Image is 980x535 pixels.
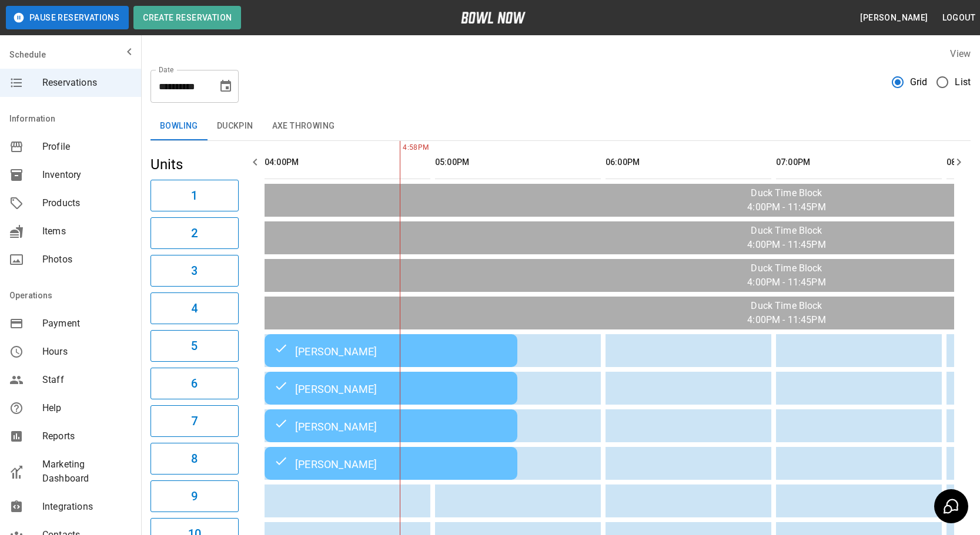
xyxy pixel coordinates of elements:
h6: 9 [191,487,198,506]
label: View [950,48,971,59]
button: Axe Throwing [263,112,344,140]
div: inventory tabs [150,112,971,140]
span: Photos [42,253,132,267]
button: 6 [150,368,239,399]
button: 3 [150,255,239,287]
div: [PERSON_NAME] [274,344,508,358]
span: List [955,75,971,89]
span: Integrations [42,500,132,514]
h6: 3 [191,261,198,280]
h6: 4 [191,299,198,318]
button: 8 [150,443,239,475]
span: Help [42,401,132,415]
th: 06:00PM [606,146,771,179]
button: Logout [938,7,980,29]
span: Items [42,224,132,238]
button: 4 [150,292,239,324]
span: Inventory [42,168,132,182]
h6: 8 [191,449,198,468]
span: Hours [42,345,132,359]
button: Duckpin [208,112,263,140]
button: 7 [150,405,239,437]
span: Marketing Dashboard [42,457,132,486]
h6: 1 [191,186,198,205]
h6: 6 [191,374,198,393]
button: 1 [150,180,239,211]
th: 07:00PM [776,146,942,179]
img: logo [461,12,526,23]
span: Reports [42,429,132,443]
span: Staff [42,373,132,387]
h6: 5 [191,337,198,355]
div: [PERSON_NAME] [274,419,508,433]
button: 5 [150,330,239,362]
span: Payment [42,317,132,331]
button: 2 [150,217,239,249]
h6: 7 [191,412,198,430]
th: 04:00PM [265,146,430,179]
span: Products [42,196,132,210]
button: Bowling [150,112,208,140]
span: Grid [910,75,928,89]
button: Choose date, selected date is Sep 11, 2025 [214,75,238,98]
h6: 2 [191,224,198,243]
button: 9 [150,480,239,512]
button: [PERSON_NAME] [855,7,932,29]
span: 4:58PM [400,142,403,154]
h5: Units [150,155,239,174]
button: Pause Reservations [6,6,129,29]
th: 05:00PM [435,146,601,179]
span: Profile [42,140,132,154]
button: Create Reservation [133,6,241,29]
div: [PERSON_NAME] [274,381,508,395]
span: Reservations [42,76,132,90]
div: [PERSON_NAME] [274,456,508,470]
